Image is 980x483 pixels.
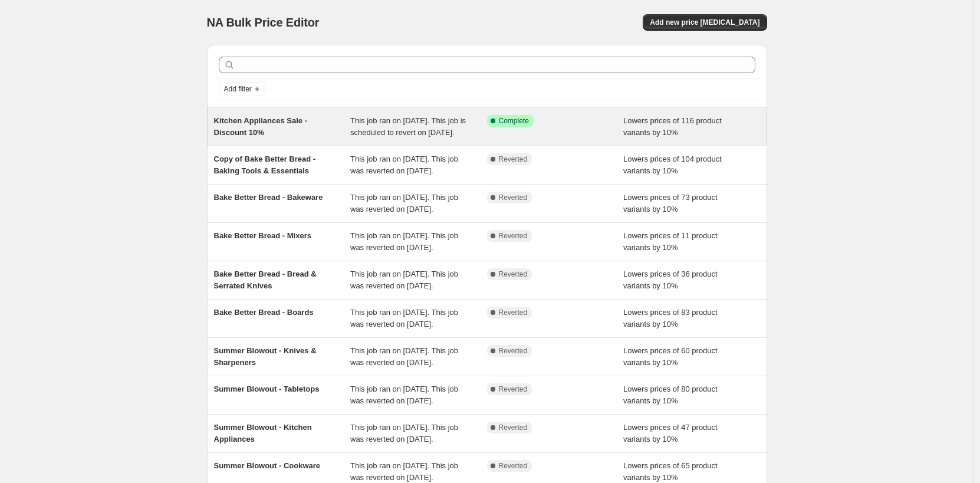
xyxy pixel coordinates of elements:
[219,82,266,96] button: Add filter
[350,231,458,252] span: This job ran on [DATE]. This job was reverted on [DATE].
[214,155,316,175] span: Copy of Bake Better Bread - Baking Tools & Essentials
[350,346,458,367] span: This job ran on [DATE]. This job was reverted on [DATE].
[623,270,718,290] span: Lowers prices of 36 product variants by 10%
[623,461,718,482] span: Lowers prices of 65 product variants by 10%
[350,461,458,482] span: This job ran on [DATE]. This job was reverted on [DATE].
[623,155,722,175] span: Lowers prices of 104 product variants by 10%
[350,155,458,175] span: This job ran on [DATE]. This job was reverted on [DATE].
[499,193,528,202] span: Reverted
[214,346,317,367] span: Summer Blowout - Knives & Sharpeners
[499,423,528,432] span: Reverted
[499,385,528,394] span: Reverted
[350,116,466,137] span: This job ran on [DATE]. This job is scheduled to revert on [DATE].
[214,231,311,240] span: Bake Better Bread - Mixers
[350,308,458,328] span: This job ran on [DATE]. This job was reverted on [DATE].
[214,308,314,317] span: Bake Better Bread - Boards
[623,231,718,252] span: Lowers prices of 11 product variants by 10%
[499,461,528,471] span: Reverted
[350,270,458,290] span: This job ran on [DATE]. This job was reverted on [DATE].
[499,270,528,279] span: Reverted
[643,14,767,31] button: Add new price [MEDICAL_DATA]
[214,193,323,202] span: Bake Better Bread - Bakeware
[623,116,722,137] span: Lowers prices of 116 product variants by 10%
[623,385,718,405] span: Lowers prices of 80 product variants by 10%
[499,346,528,356] span: Reverted
[499,155,528,164] span: Reverted
[207,16,320,29] span: NA Bulk Price Editor
[623,423,718,443] span: Lowers prices of 47 product variants by 10%
[623,193,718,213] span: Lowers prices of 73 product variants by 10%
[350,423,458,443] span: This job ran on [DATE]. This job was reverted on [DATE].
[623,346,718,367] span: Lowers prices of 60 product variants by 10%
[224,84,252,94] span: Add filter
[499,231,528,241] span: Reverted
[214,116,307,137] span: Kitchen Appliances Sale - Discount 10%
[623,308,718,328] span: Lowers prices of 83 product variants by 10%
[214,385,320,393] span: Summer Blowout - Tabletops
[214,461,321,470] span: Summer Blowout - Cookware
[214,270,317,290] span: Bake Better Bread - Bread & Serrated Knives
[214,423,312,443] span: Summer Blowout - Kitchen Appliances
[350,385,458,405] span: This job ran on [DATE]. This job was reverted on [DATE].
[650,18,759,27] span: Add new price [MEDICAL_DATA]
[499,308,528,317] span: Reverted
[350,193,458,213] span: This job ran on [DATE]. This job was reverted on [DATE].
[499,116,529,126] span: Complete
